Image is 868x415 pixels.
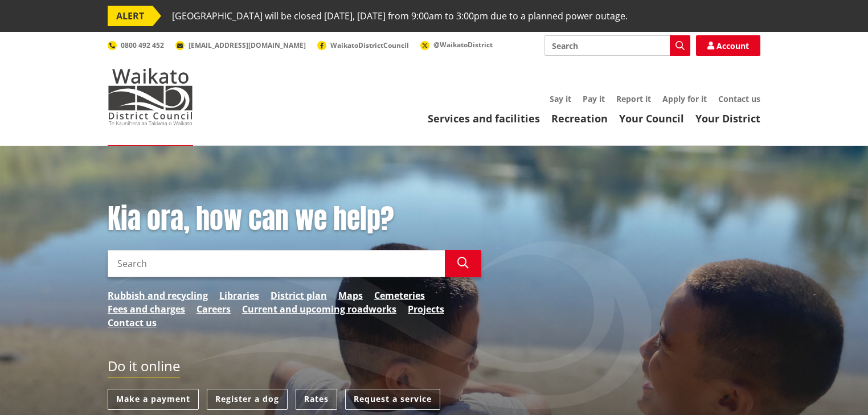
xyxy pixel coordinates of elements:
a: Contact us [718,93,760,104]
a: 0800 492 452 [108,40,164,50]
a: Say it [550,93,571,104]
a: WaikatoDistrictCouncil [317,40,409,50]
a: Libraries [219,289,259,302]
a: Your Council [619,112,684,125]
a: Your District [695,112,760,125]
a: Register a dog [207,389,288,410]
a: [EMAIL_ADDRESS][DOMAIN_NAME] [175,40,306,50]
a: Contact us [108,316,157,330]
span: 0800 492 452 [121,40,164,50]
a: Fees and charges [108,302,185,316]
a: Pay it [583,93,605,104]
h1: Kia ora, how can we help? [108,203,481,236]
a: Account [696,35,760,56]
a: Careers [196,302,231,316]
input: Search input [544,35,690,56]
a: District plan [271,289,327,302]
a: Current and upcoming roadworks [242,302,396,316]
a: Services and facilities [428,112,540,125]
span: WaikatoDistrictCouncil [330,40,409,50]
a: Recreation [551,112,608,125]
a: Projects [408,302,444,316]
a: Maps [338,289,363,302]
h2: Do it online [108,358,180,378]
a: Cemeteries [374,289,425,302]
span: [EMAIL_ADDRESS][DOMAIN_NAME] [189,40,306,50]
a: Make a payment [108,389,199,410]
span: [GEOGRAPHIC_DATA] will be closed [DATE], [DATE] from 9:00am to 3:00pm due to a planned power outage. [172,6,628,26]
span: @WaikatoDistrict [433,40,493,50]
a: Rates [296,389,337,410]
img: Waikato District Council - Te Kaunihera aa Takiwaa o Waikato [108,68,193,125]
a: Apply for it [662,93,707,104]
a: Rubbish and recycling [108,289,208,302]
input: Search input [108,250,445,277]
a: @WaikatoDistrict [420,40,493,50]
a: Report it [616,93,651,104]
span: ALERT [108,6,153,26]
a: Request a service [345,389,440,410]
